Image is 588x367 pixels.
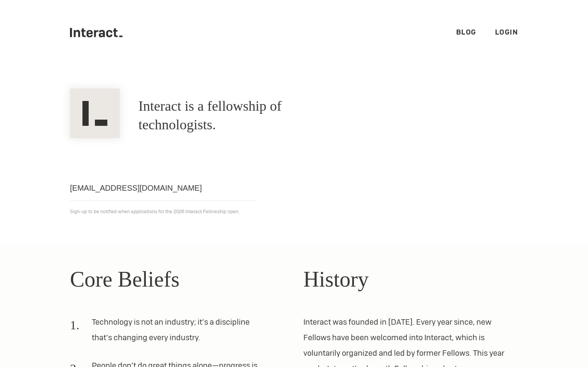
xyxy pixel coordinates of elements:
p: Sign-up to be notified when applications for the 2026 Interact Fellowship open. [70,207,518,216]
a: Blog [456,28,476,37]
h1: Interact is a fellowship of technologists. [138,97,348,134]
h2: History [303,263,518,296]
img: Interact Logo [70,89,120,138]
li: Technology is not an industry; it’s a discipline that’s changing every industry. [70,314,266,351]
a: Login [495,28,518,37]
input: Email address... [70,176,257,201]
h2: Core Beliefs [70,263,285,296]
